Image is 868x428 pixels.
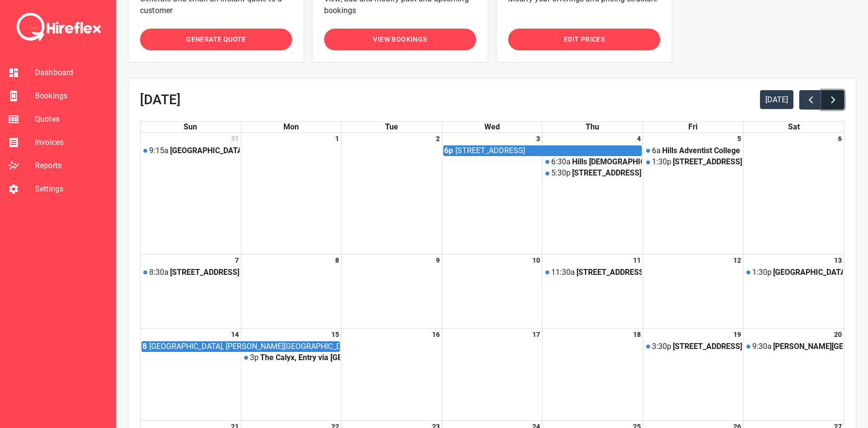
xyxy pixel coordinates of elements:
[140,328,241,421] td: September 14, 2025
[333,133,341,144] a: September 1, 2025
[760,90,794,109] button: [DATE]
[836,133,844,144] a: September 6, 2025
[530,329,542,340] a: September 17, 2025
[455,146,526,156] div: [STREET_ADDRESS]
[534,133,542,144] a: September 3, 2025
[530,254,542,266] a: September 10, 2025
[341,254,442,329] td: September 9, 2025
[250,353,259,362] div: 3p
[551,158,571,166] div: 6:30a
[564,33,604,46] span: Edit Prices
[731,254,743,266] a: September 12, 2025
[551,169,571,177] div: 5:30p
[140,254,241,329] td: September 7, 2025
[744,133,844,254] td: September 6, 2025
[731,329,743,340] a: September 19, 2025
[773,342,843,351] div: [PERSON_NAME][GEOGRAPHIC_DATA], [GEOGRAPHIC_DATA]
[662,146,742,155] div: Hills Adventist College - [GEOGRAPHIC_DATA], [GEOGRAPHIC_DATA]
[821,90,844,110] button: Next month
[551,268,575,277] div: 11:30a
[744,254,844,329] td: September 13, 2025
[341,328,442,421] td: September 16, 2025
[735,133,743,144] a: September 5, 2025
[832,329,844,340] a: September 20, 2025
[383,122,400,132] a: Tuesday
[542,254,643,329] td: September 11, 2025
[576,268,641,277] div: [STREET_ADDRESS][PERSON_NAME]
[482,122,502,132] a: Wednesday
[673,158,742,166] div: [STREET_ADDRESS]
[170,268,240,277] div: [STREET_ADDRESS]
[35,90,108,102] span: Bookings
[444,146,453,156] div: 6p
[643,133,743,254] td: September 5, 2025
[442,133,542,254] td: September 3, 2025
[773,268,843,277] div: [GEOGRAPHIC_DATA] [GEOGRAPHIC_DATA], [PERSON_NAME][GEOGRAPHIC_DATA], [GEOGRAPHIC_DATA]
[229,329,241,340] a: September 14, 2025
[241,328,341,421] td: September 15, 2025
[35,113,108,125] span: Quotes
[140,133,241,254] td: August 31, 2025
[542,328,643,421] td: September 18, 2025
[430,329,442,340] a: September 16, 2025
[142,342,147,351] div: 8a
[329,329,341,340] a: September 15, 2025
[241,133,341,254] td: September 1, 2025
[434,133,442,144] a: September 2, 2025
[341,133,442,254] td: September 2, 2025
[744,328,844,421] td: September 20, 2025
[572,158,641,166] div: Hills [DEMOGRAPHIC_DATA][GEOGRAPHIC_DATA] [PERSON_NAME][GEOGRAPHIC_DATA], [GEOGRAPHIC_DATA]
[260,353,340,362] div: The Calyx, Entry via [GEOGRAPHIC_DATA] ([GEOGRAPHIC_DATA], [GEOGRAPHIC_DATA], [GEOGRAPHIC_DATA]
[635,133,643,144] a: September 4, 2025
[281,122,301,132] a: Monday
[434,254,442,266] a: September 9, 2025
[652,146,661,155] div: 6a
[643,328,743,421] td: September 19, 2025
[652,158,671,166] div: 1:30p
[752,268,772,277] div: 1:30p
[35,137,108,148] span: Invoices
[643,254,743,329] td: September 12, 2025
[35,160,108,172] span: Reports
[631,254,643,266] a: September 11, 2025
[799,90,822,110] button: Previous month
[149,342,340,351] div: [GEOGRAPHIC_DATA], [PERSON_NAME][GEOGRAPHIC_DATA], [GEOGRAPHIC_DATA], [GEOGRAPHIC_DATA]
[149,146,169,155] div: 9:15a
[233,254,241,266] a: September 7, 2025
[241,254,341,329] td: September 8, 2025
[35,183,108,195] span: Settings
[686,122,699,132] a: Friday
[149,268,169,277] div: 8:30a
[652,342,671,351] div: 3:30p
[229,133,241,144] a: August 31, 2025
[631,329,643,340] a: September 18, 2025
[442,254,542,329] td: September 10, 2025
[673,342,742,351] div: [STREET_ADDRESS][PERSON_NAME]
[584,122,601,132] a: Thursday
[182,122,199,132] a: Sunday
[786,122,802,132] a: Saturday
[170,146,240,155] div: [GEOGRAPHIC_DATA], [GEOGRAPHIC_DATA], [GEOGRAPHIC_DATA]
[542,133,643,254] td: September 4, 2025
[442,328,542,421] td: September 17, 2025
[140,92,181,108] h2: [DATE]
[35,67,108,79] span: Dashboard
[572,169,641,177] div: [STREET_ADDRESS]
[832,254,844,266] a: September 13, 2025
[333,254,341,266] a: September 8, 2025
[752,342,772,351] div: 9:30a
[373,33,427,46] span: View Bookings
[186,33,246,46] span: Generate Quote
